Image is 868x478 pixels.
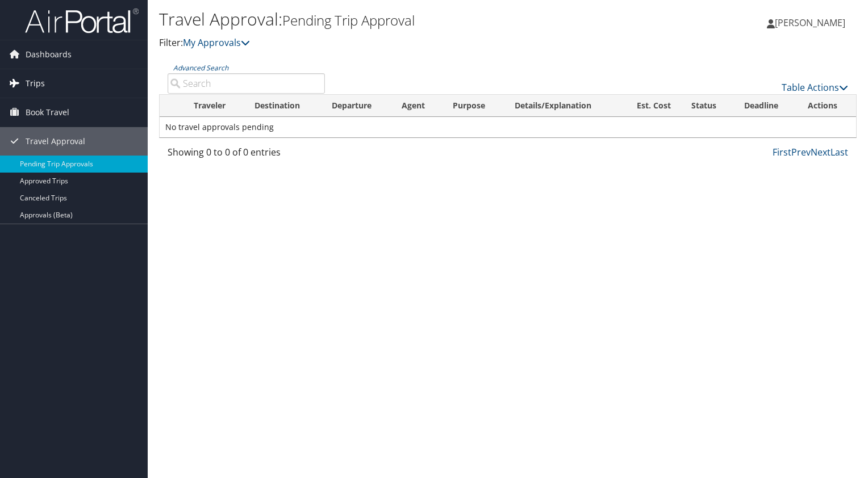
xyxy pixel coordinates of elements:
th: Status: activate to sort column ascending [681,95,734,117]
a: Table Actions [782,81,848,94]
span: Trips [26,69,45,98]
a: [PERSON_NAME] [767,6,857,40]
th: Departure: activate to sort column ascending [322,95,392,117]
a: Advanced Search [173,63,228,73]
small: Pending Trip Approval [282,11,415,30]
a: Last [831,146,848,158]
img: airportal-logo.png [25,7,139,34]
span: Dashboards [26,40,72,69]
a: Next [811,146,831,158]
th: Traveler: activate to sort column ascending [183,95,244,117]
input: Advanced Search [168,73,325,94]
span: Travel Approval [26,127,85,156]
a: First [773,146,791,158]
th: Deadline: activate to sort column descending [734,95,798,117]
td: No travel approvals pending [160,117,856,137]
th: Est. Cost: activate to sort column ascending [617,95,681,117]
span: [PERSON_NAME] [775,16,845,29]
th: Agent [391,95,443,117]
th: Destination: activate to sort column ascending [244,95,321,117]
th: Actions [798,95,856,117]
p: Filter: [159,36,624,51]
th: Purpose [443,95,504,117]
h1: Travel Approval: [159,7,624,31]
div: Showing 0 to 0 of 0 entries [168,145,325,165]
a: My Approvals [183,36,250,49]
span: Book Travel [26,98,69,127]
th: Details/Explanation [504,95,617,117]
a: Prev [791,146,811,158]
